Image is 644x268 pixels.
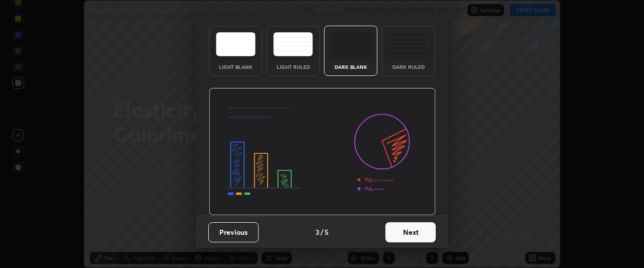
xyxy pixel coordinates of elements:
div: Dark Ruled [388,64,429,69]
div: Dark Blank [331,64,371,69]
h4: 5 [325,227,329,237]
img: darkTheme.f0cc69e5.svg [331,32,371,56]
img: darkThemeBanner.d06ce4a2.svg [209,88,436,216]
h4: 3 [315,227,319,237]
button: Next [385,222,436,242]
img: darkRuledTheme.de295e13.svg [388,32,428,56]
div: Light Ruled [273,64,313,69]
h4: / [320,227,324,237]
button: Previous [208,222,259,242]
img: lightTheme.e5ed3b09.svg [216,32,256,56]
div: Light Blank [215,64,256,69]
img: lightRuledTheme.5fabf969.svg [273,32,313,56]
